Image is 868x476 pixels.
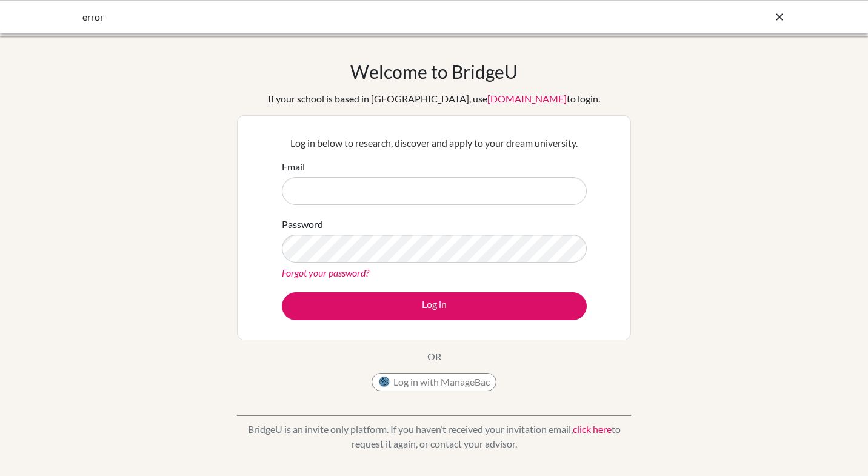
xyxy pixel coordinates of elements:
p: Log in below to research, discover and apply to your dream university. [282,136,587,150]
div: If your school is based in [GEOGRAPHIC_DATA], use to login. [268,92,600,106]
div: error [82,10,604,24]
a: Forgot your password? [282,267,369,278]
p: BridgeU is an invite only platform. If you haven’t received your invitation email, to request it ... [237,422,631,451]
p: OR [427,349,441,364]
button: Log in [282,292,587,320]
label: Email [282,159,305,174]
a: click here [573,423,612,435]
label: Password [282,217,323,232]
button: Log in with ManageBac [372,373,496,391]
a: [DOMAIN_NAME] [487,93,567,104]
h1: Welcome to BridgeU [350,61,518,82]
